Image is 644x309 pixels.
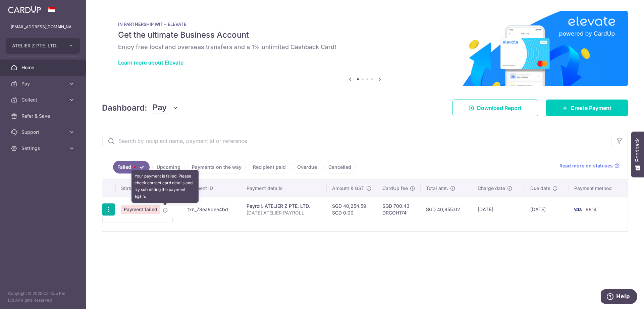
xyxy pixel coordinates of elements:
[102,102,147,114] h4: Dashboard:
[601,289,637,306] iframe: Opens a widget where you can find more information
[249,161,290,173] a: Recipient paid
[559,162,613,169] span: Read more on statuses
[332,185,364,192] span: Amount & GST
[241,180,326,197] th: Payment details
[324,161,356,173] a: Cancelled
[152,161,185,173] a: Upcoming
[121,185,136,192] span: Status
[102,11,628,86] img: Renovation banner
[247,209,321,216] p: [DATE] ATELIER PAYROLL
[21,129,66,136] span: Support
[293,161,321,173] a: Overdue
[121,205,160,214] span: Payment failed
[102,217,173,223] ul: Pay
[21,113,66,119] span: Refer & Save
[118,22,612,27] p: IN PARTNERSHIP WITH ELEVATE
[421,197,472,222] td: SGD 40,955.02
[452,100,538,116] a: Download Report
[182,197,241,222] td: txn_78ea8dee4bd
[118,43,612,51] h6: Enjoy free local and overseas transfers and a 1% unlimited Cashback Card!
[631,131,644,177] button: Feedback - Show survey
[571,104,611,112] span: Create Payment
[131,170,199,203] div: Your payment is failed. Please check correct card details and try submitting the payment again.
[21,145,66,152] span: Settings
[187,161,246,173] a: Payments on the way
[102,130,611,152] input: Search by recipient name, payment id or reference
[327,197,377,222] td: SGD 40,254.59 SGD 0.00
[472,197,525,222] td: [DATE]
[21,64,66,71] span: Home
[525,197,569,222] td: [DATE]
[559,162,620,169] a: Read more on statuses
[6,38,80,54] button: ATELIER Z PTE. LTD.
[478,185,505,192] span: Charge date
[247,203,321,209] div: Payroll. ATELIER Z PTE. LTD.
[8,5,41,13] img: CardUp
[635,138,641,162] span: Feedback
[118,59,183,66] a: Learn more about Elevate
[477,104,522,112] span: Download Report
[182,180,241,197] th: Payment ID
[153,102,167,114] span: Pay
[530,185,550,192] span: Due date
[571,205,584,214] img: Bank Card
[377,197,421,222] td: SGD 700.43 DRGOH174
[153,102,178,114] button: Pay
[11,24,75,30] p: [EMAIL_ADDRESS][DOMAIN_NAME]
[569,180,628,197] th: Payment method
[113,161,150,173] a: Failed
[12,42,62,49] span: ATELIER Z PTE. LTD.
[118,30,612,40] h5: Get the ultimate Business Account
[586,206,597,212] span: 9814
[382,185,408,192] span: CardUp fee
[21,80,66,87] span: Pay
[426,185,448,192] span: Total amt.
[21,96,66,103] span: Collect
[546,100,628,116] a: Create Payment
